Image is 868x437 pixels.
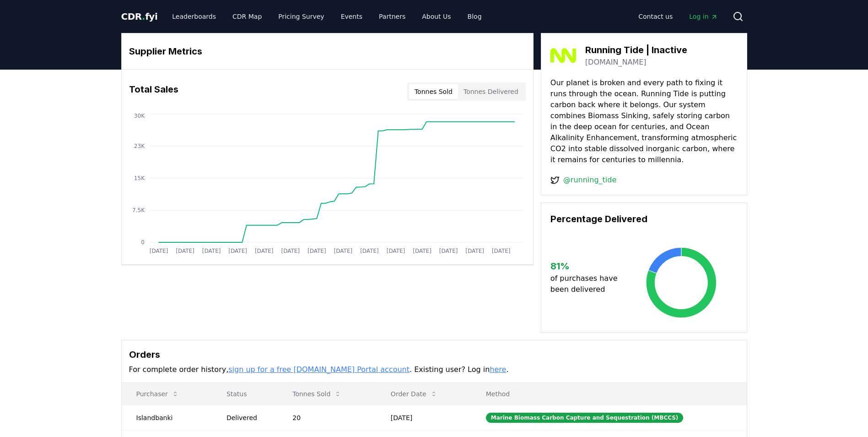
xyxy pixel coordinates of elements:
[479,389,739,399] p: Method
[550,212,738,226] h3: Percentage Delivered
[122,405,212,430] td: Islandbanki
[165,8,489,25] nav: Main
[226,413,270,422] div: Delivered
[386,248,405,254] tspan: [DATE]
[372,8,413,25] a: Partners
[465,248,484,254] tspan: [DATE]
[460,8,489,25] a: Blog
[219,389,270,399] p: Status
[585,43,687,57] h3: Running Tide | Inactive
[689,12,717,21] span: Log in
[413,248,431,254] tspan: [DATE]
[439,248,458,254] tspan: [DATE]
[271,8,331,25] a: Pricing Survey
[383,385,445,403] button: Order Date
[458,84,524,99] button: Tonnes Delivered
[228,365,410,374] a: sign up for a free [DOMAIN_NAME] Portal account
[134,143,145,149] tspan: 23K
[334,8,370,25] a: Events
[176,248,194,254] tspan: [DATE]
[631,8,680,25] a: Contact us
[360,248,379,254] tspan: [DATE]
[254,248,273,254] tspan: [DATE]
[141,239,145,246] tspan: 0
[550,77,738,165] p: Our planet is broken and every path to fixing it runs through the ocean. Running Tide is putting ...
[550,273,625,295] p: of purchases have been delivered
[149,248,168,254] tspan: [DATE]
[490,365,506,374] a: here
[129,348,739,361] h3: Orders
[491,248,510,254] tspan: [DATE]
[129,44,526,58] h3: Supplier Metrics
[202,248,221,254] tspan: [DATE]
[121,10,158,23] a: CDR.fyi
[278,405,376,430] td: 20
[228,248,247,254] tspan: [DATE]
[585,57,647,68] a: [DOMAIN_NAME]
[376,405,471,430] td: [DATE]
[165,8,223,25] a: Leaderboards
[132,207,145,213] tspan: 7.5K
[415,8,458,25] a: About Us
[121,11,158,22] span: CDR fyi
[142,11,145,22] span: .
[486,413,684,423] div: Marine Biomass Carbon Capture and Sequestration (MBCCS)
[285,385,349,403] button: Tonnes Sold
[563,175,616,186] a: @running_tide
[631,8,725,25] nav: Main
[281,248,300,254] tspan: [DATE]
[134,175,145,181] tspan: 15K
[409,84,458,99] button: Tonnes Sold
[307,248,326,254] tspan: [DATE]
[334,248,352,254] tspan: [DATE]
[225,8,269,25] a: CDR Map
[129,364,739,375] p: For complete order history, . Existing user? Log in .
[550,259,625,273] h3: 81 %
[129,82,178,101] h3: Total Sales
[129,385,186,403] button: Purchaser
[550,43,576,68] img: Running Tide | Inactive-logo
[682,8,725,25] a: Log in
[134,113,145,119] tspan: 30K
